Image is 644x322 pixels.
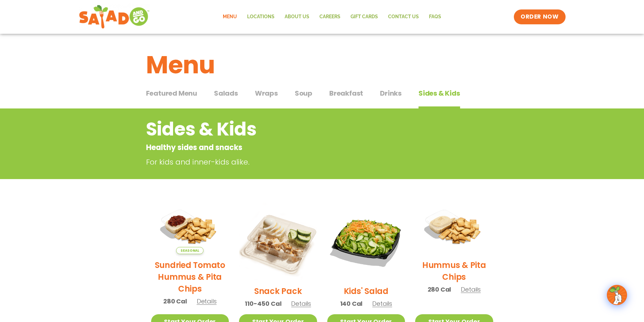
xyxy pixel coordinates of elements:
[151,259,229,295] h2: Sundried Tomato Hummus & Pita Chips
[146,47,498,83] h1: Menu
[514,9,565,24] a: ORDER NOW
[239,202,317,280] img: Product photo for Snack Pack
[345,9,383,25] a: GIFT CARDS
[214,88,238,98] span: Salads
[340,299,363,308] span: 140 Cal
[254,285,302,297] h2: Snack Pack
[255,88,278,98] span: Wraps
[344,285,388,297] h2: Kids' Salad
[380,88,402,98] span: Drinks
[415,259,493,283] h2: Hummus & Pita Chips
[280,9,314,25] a: About Us
[291,299,311,308] span: Details
[242,9,280,25] a: Locations
[146,86,498,109] div: Tabbed content
[461,285,481,294] span: Details
[245,299,281,308] span: 110-450 Cal
[295,88,312,98] span: Soup
[314,9,345,25] a: Careers
[197,297,217,305] span: Details
[151,202,229,254] img: Product photo for Sundried Tomato Hummus & Pita Chips
[424,9,446,25] a: FAQs
[607,286,626,304] img: wpChatIcon
[521,13,558,21] span: ORDER NOW
[218,9,446,25] nav: Menu
[419,88,460,98] span: Sides & Kids
[79,3,150,30] img: new-SAG-logo-768×292
[372,299,392,308] span: Details
[176,247,204,254] span: Seasonal
[146,156,447,168] p: For kids and inner-kids alike.
[146,88,197,98] span: Featured Menu
[415,202,493,254] img: Product photo for Hummus & Pita Chips
[327,202,405,280] img: Product photo for Kids’ Salad
[383,9,424,25] a: Contact Us
[146,116,444,143] h2: Sides & Kids
[329,88,363,98] span: Breakfast
[218,9,242,25] a: Menu
[428,285,451,294] span: 280 Cal
[163,297,187,306] span: 280 Cal
[146,142,444,153] p: Healthy sides and snacks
